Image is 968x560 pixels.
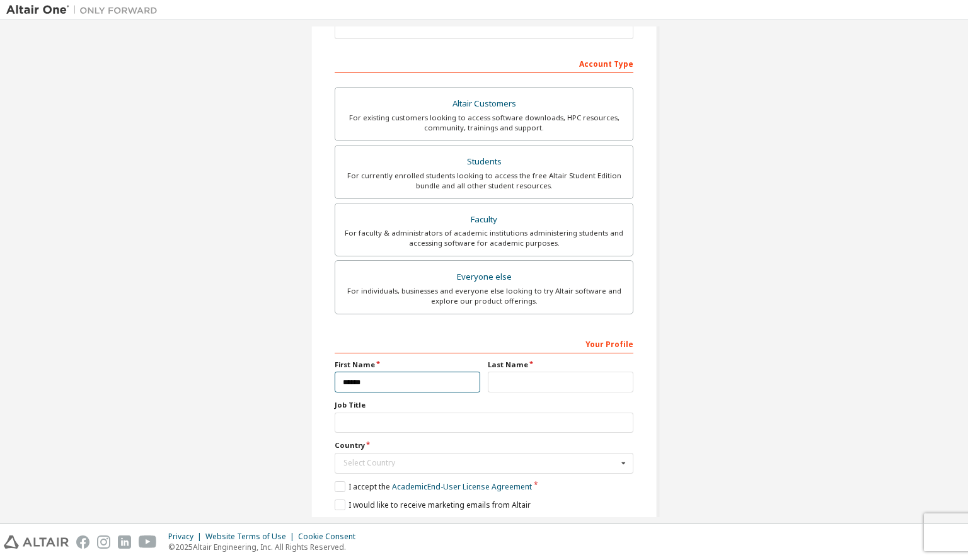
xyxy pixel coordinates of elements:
img: altair_logo.svg [4,535,69,549]
label: Last Name [488,360,633,370]
div: Cookie Consent [298,532,363,542]
label: Job Title [335,400,633,410]
div: Faculty [343,211,625,229]
div: For existing customers looking to access software downloads, HPC resources, community, trainings ... [343,113,625,133]
div: Privacy [168,532,205,542]
p: © 2025 Altair Engineering, Inc. All Rights Reserved. [168,542,363,552]
img: Altair One [6,4,164,16]
div: For individuals, businesses and everyone else looking to try Altair software and explore our prod... [343,286,625,306]
label: I accept the [335,481,532,492]
div: Select Country [343,459,618,467]
div: For currently enrolled students looking to access the free Altair Student Edition bundle and all ... [343,171,625,191]
div: Altair Customers [343,95,625,113]
label: Country [335,440,633,450]
div: Everyone else [343,268,625,286]
div: Students [343,153,625,171]
div: Website Terms of Use [205,532,298,542]
label: I would like to receive marketing emails from Altair [335,500,531,510]
label: First Name [335,360,480,370]
a: Academic End-User License Agreement [392,481,532,492]
div: Your Profile [335,333,633,353]
div: Account Type [335,53,633,73]
div: For faculty & administrators of academic institutions administering students and accessing softwa... [343,228,625,248]
img: linkedin.svg [118,535,131,549]
img: instagram.svg [97,535,110,549]
img: youtube.svg [139,535,157,549]
img: facebook.svg [76,535,89,549]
